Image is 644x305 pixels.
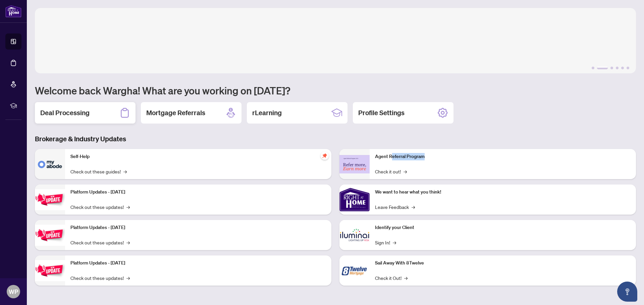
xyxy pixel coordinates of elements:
[339,184,370,215] img: We want to hear what you think!
[358,108,405,118] h2: Profile Settings
[592,67,594,69] button: 1
[375,259,631,267] p: Sail Away With 8Twelve
[375,274,408,282] a: Check it Out!→
[70,224,326,231] p: Platform Updates - [DATE]
[40,108,90,118] h2: Deal Processing
[70,168,127,175] a: Check out these guides!→
[9,287,18,296] span: WP
[616,67,619,69] button: 4
[126,274,130,282] span: →
[375,188,631,196] p: We want to hear what you think!
[35,134,636,144] h3: Brokerage & Industry Updates
[375,203,415,211] a: Leave Feedback→
[70,203,130,211] a: Check out these updates!→
[5,5,21,17] img: logo
[70,188,326,196] p: Platform Updates - [DATE]
[339,155,370,173] img: Agent Referral Program
[126,239,130,246] span: →
[35,8,636,73] img: Slide 1
[375,153,631,160] p: Agent Referral Program
[617,282,637,302] button: Open asap
[339,255,370,286] img: Sail Away With 8Twelve
[393,239,396,246] span: →
[404,274,408,282] span: →
[35,149,65,179] img: Self-Help
[375,239,396,246] a: Sign In!→
[339,220,370,250] img: Identify your Client
[35,225,65,246] img: Platform Updates - July 8, 2025
[621,67,624,69] button: 5
[126,203,130,211] span: →
[610,67,613,69] button: 3
[252,108,282,118] h2: rLearning
[412,203,415,211] span: →
[35,260,65,281] img: Platform Updates - June 23, 2025
[375,224,631,231] p: Identify your Client
[123,168,127,175] span: →
[70,153,326,160] p: Self-Help
[375,168,407,175] a: Check it out!→
[321,152,329,160] span: pushpin
[627,67,629,69] button: 6
[35,189,65,210] img: Platform Updates - July 21, 2025
[70,239,130,246] a: Check out these updates!→
[404,168,407,175] span: →
[146,108,205,118] h2: Mortgage Referrals
[70,274,130,282] a: Check out these updates!→
[35,84,636,97] h1: Welcome back Wargha! What are you working on [DATE]?
[597,67,608,69] button: 2
[70,259,326,267] p: Platform Updates - [DATE]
